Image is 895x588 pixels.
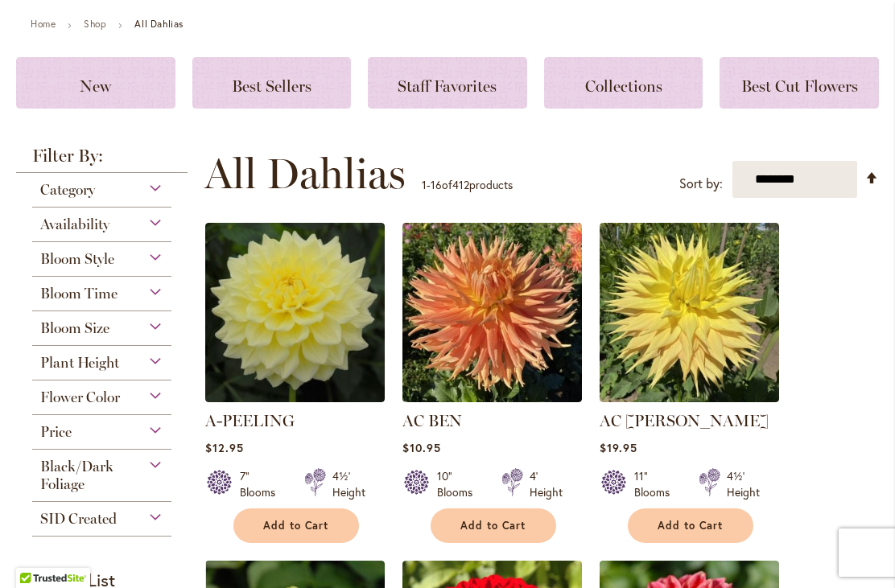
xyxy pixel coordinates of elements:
span: $10.95 [402,440,441,455]
span: SID Created [40,510,117,528]
div: 4½' Height [727,468,760,500]
span: Bloom Style [40,250,114,268]
span: 16 [431,177,442,192]
a: Staff Favorites [368,57,527,109]
span: Collections [585,76,662,96]
span: Bloom Time [40,285,118,302]
a: Home [31,18,56,30]
span: Bloom Size [40,319,109,337]
span: All Dahlias [204,150,406,198]
a: AC [PERSON_NAME] [600,411,769,430]
a: Best Cut Flowers [720,57,879,109]
span: New [80,76,111,96]
a: AC BEN [402,411,462,430]
button: Add to Cart [431,508,556,543]
span: Add to Cart [658,519,724,532]
span: Add to Cart [460,519,526,532]
a: A-Peeling [205,390,385,405]
img: A-Peeling [205,223,385,402]
a: AC Jeri [600,390,779,405]
a: A-PEELING [205,411,295,430]
label: Sort by: [679,169,723,199]
span: Category [40,181,95,199]
span: Best Cut Flowers [741,76,858,96]
div: 11" Blooms [634,468,679,500]
span: Plant Height [40,354,119,372]
a: Best Sellers [192,57,352,109]
a: Collections [544,57,703,109]
div: 10" Blooms [437,468,482,500]
span: 412 [452,177,469,192]
div: 4' Height [530,468,563,500]
iframe: Launch Accessibility Center [12,531,57,576]
img: AC Jeri [600,223,779,402]
span: Staff Favorites [398,76,497,96]
a: Shop [84,18,106,30]
span: Add to Cart [263,519,329,532]
p: - of products [422,172,513,198]
strong: Filter By: [16,147,188,173]
span: Availability [40,216,109,233]
div: 7" Blooms [240,468,285,500]
a: New [16,57,175,109]
span: 1 [422,177,427,192]
span: Price [40,423,72,441]
span: Best Sellers [232,76,311,96]
span: Black/Dark Foliage [40,458,113,493]
span: Flower Color [40,389,120,406]
strong: All Dahlias [134,18,184,30]
img: AC BEN [402,223,582,402]
a: AC BEN [402,390,582,405]
button: Add to Cart [628,508,753,543]
button: Add to Cart [233,508,359,543]
span: $12.95 [205,440,244,455]
span: $19.95 [600,440,637,455]
div: 4½' Height [332,468,365,500]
